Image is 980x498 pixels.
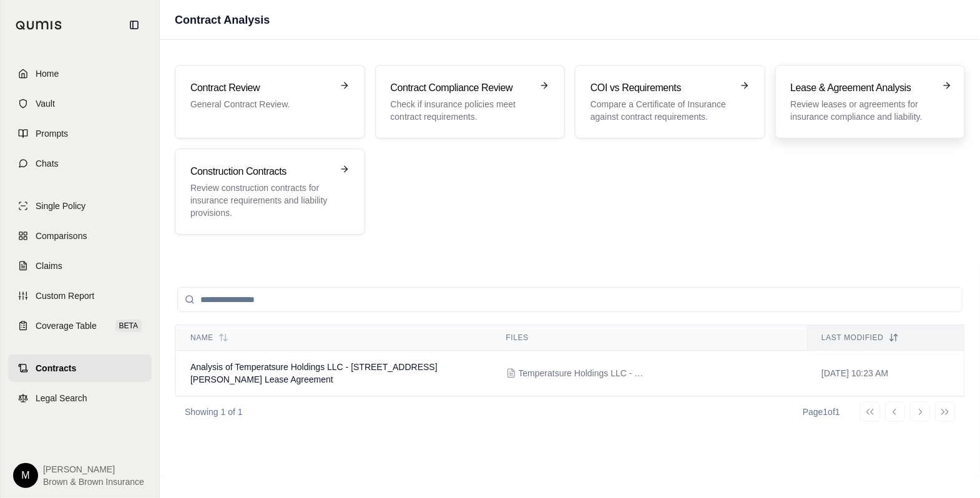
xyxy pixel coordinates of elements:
[806,351,964,396] td: [DATE] 10:23 AM
[36,157,59,170] span: Chats
[36,320,97,332] span: Coverage Table
[190,333,476,343] div: Name
[36,127,68,140] span: Prompts
[803,406,840,418] div: Page 1 of 1
[791,81,933,95] h3: Lease & Agreement Analysis
[8,282,152,310] a: Custom Report
[36,97,55,110] span: Vault
[590,98,732,123] p: Compare a Certificate of Insurance against contract requirements.
[190,182,332,219] p: Review construction contracts for insurance requirements and liability provisions.
[190,362,438,384] span: Analysis of Temperatsure Holdings LLC - 31 Robinson Street Lease Agreement
[36,230,87,242] span: Comparisons
[8,354,152,382] a: Contracts
[190,81,332,95] h3: Contract Review
[590,81,732,95] h3: COI vs Requirements
[8,384,152,412] a: Legal Search
[519,367,644,379] span: Temperatsure Holdings LLC - 31 Robinson Street Lease (FULLY EXECUTED).pdf
[491,325,807,351] th: Files
[36,290,94,302] span: Custom Report
[43,463,144,476] span: [PERSON_NAME]
[8,60,152,87] a: Home
[36,362,76,374] span: Contracts
[8,150,152,177] a: Chats
[13,463,38,488] div: M
[8,192,152,220] a: Single Policy
[8,222,152,250] a: Comparisons
[185,406,243,418] p: Showing 1 of 1
[791,98,933,123] p: Review leases or agreements for insurance compliance and liability.
[391,98,532,123] p: Check if insurance policies meet contract requirements.
[8,312,152,339] a: Coverage TableBETA
[175,11,270,29] h1: Contract Analysis
[36,260,62,272] span: Claims
[36,200,86,212] span: Single Policy
[36,67,59,80] span: Home
[115,320,142,332] span: BETA
[190,98,332,110] p: General Contract Review.
[8,252,152,280] a: Claims
[8,90,152,117] a: Vault
[190,164,332,179] h3: Construction Contracts
[391,81,532,95] h3: Contract Compliance Review
[43,476,144,488] span: Brown & Brown Insurance
[821,333,949,343] div: Last modified
[36,392,87,404] span: Legal Search
[8,120,152,147] a: Prompts
[124,15,144,35] button: Collapse sidebar
[16,21,62,30] img: Qumis Logo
